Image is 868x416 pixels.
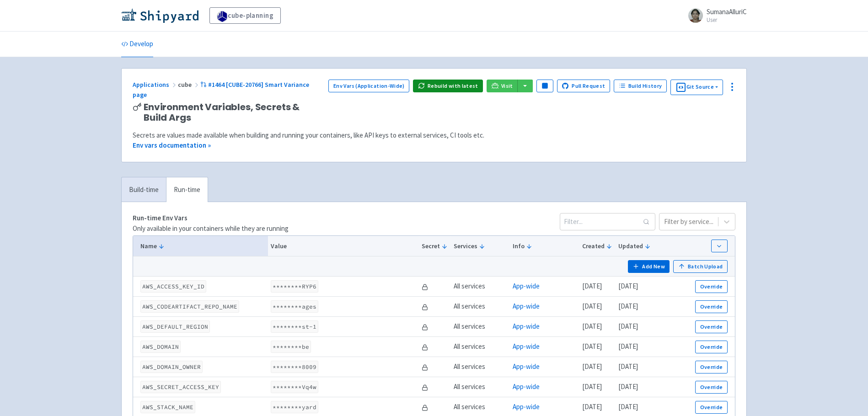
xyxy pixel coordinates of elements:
[140,280,206,293] code: AWS_ACCESS_KEY_ID
[133,130,735,141] div: Secrets are values made available when building and running your containers, like API keys to ext...
[209,7,281,24] a: cube-planning
[614,80,667,92] a: Build History
[513,362,540,371] a: App-wide
[707,17,747,23] small: User
[557,80,611,92] a: Pull Request
[501,82,513,90] span: Visit
[582,302,602,310] time: [DATE]
[487,80,518,92] a: Visit
[618,382,638,391] time: [DATE]
[582,382,602,391] time: [DATE]
[413,80,483,92] button: Rebuild with latest
[422,241,448,251] button: Secret
[695,300,728,313] button: Override
[582,282,602,290] time: [DATE]
[582,402,602,411] time: [DATE]
[328,80,409,92] a: Env Vars (Application-Wide)
[582,322,602,331] time: [DATE]
[140,341,181,353] code: AWS_DOMAIN
[683,8,747,23] a: SumanaAlluriC User
[450,337,509,357] td: All services
[670,80,723,95] button: Git Source
[133,141,211,149] a: Env vars documentation »
[513,342,540,351] a: App-wide
[140,381,221,393] code: AWS_SECRET_ACCESS_KEY
[268,236,419,256] th: Value
[536,80,553,92] button: Pause
[513,302,540,310] a: App-wide
[618,342,638,351] time: [DATE]
[133,80,309,99] a: #1464 [CUBE-20766] Smart Variance page
[695,320,728,333] button: Override
[695,381,728,394] button: Override
[513,382,540,391] a: App-wide
[121,32,153,57] a: Develop
[450,317,509,337] td: All services
[618,402,638,411] time: [DATE]
[695,401,728,414] button: Override
[513,322,540,331] a: App-wide
[582,241,612,251] button: Created
[140,361,203,373] code: AWS_DOMAIN_OWNER
[450,357,509,377] td: All services
[454,241,507,251] button: Services
[695,280,728,293] button: Override
[513,402,540,411] a: App-wide
[121,8,198,23] img: Shipyard logo
[513,282,540,290] a: App-wide
[707,7,747,16] span: SumanaAlluriC
[166,177,208,203] a: Run-time
[140,320,210,333] code: AWS_DEFAULT_REGION
[618,302,638,310] time: [DATE]
[450,377,509,397] td: All services
[618,362,638,371] time: [DATE]
[628,260,670,273] button: Add New
[122,177,166,203] a: Build-time
[450,297,509,317] td: All services
[140,241,265,251] button: Name
[618,322,638,331] time: [DATE]
[695,361,728,373] button: Override
[140,300,239,313] code: AWS_CODEARTIFACT_REPO_NAME
[673,260,728,273] button: Batch Upload
[560,213,655,230] input: Filter...
[582,342,602,351] time: [DATE]
[140,401,195,413] code: AWS_STACK_NAME
[618,282,638,290] time: [DATE]
[133,80,178,89] a: Applications
[144,102,321,123] span: Environment Variables, Secrets & Build Args
[133,224,289,234] p: Only available in your containers while they are running
[133,213,188,222] strong: Run-time Env Vars
[618,241,651,251] button: Updated
[695,341,728,353] button: Override
[513,241,577,251] button: Info
[178,80,200,89] span: cube
[450,277,509,297] td: All services
[582,362,602,371] time: [DATE]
